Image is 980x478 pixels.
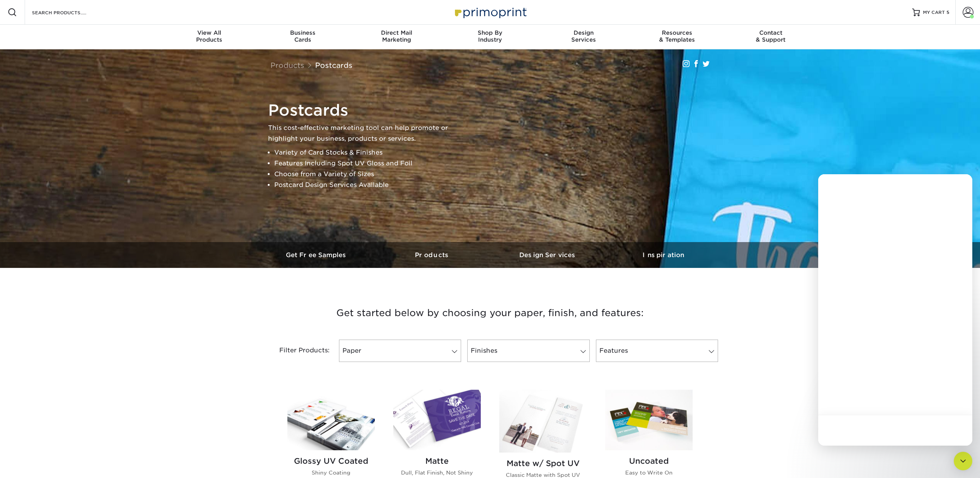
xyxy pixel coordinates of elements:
div: Open Intercom Messenger [954,452,972,470]
p: Easy to Write On [605,469,693,476]
a: Features [596,340,718,362]
div: & Templates [630,29,724,43]
li: Variety of Card Stocks & Finishes [274,147,461,158]
img: Uncoated Postcards [605,390,693,450]
a: DesignServices [537,25,630,49]
a: Shop ByIndustry [443,25,537,49]
h3: Design Services [490,251,606,259]
img: Matte Postcards [393,390,481,450]
h2: Glossy UV Coated [287,456,375,466]
li: Features Including Spot UV Gloss and Foil [274,158,461,169]
div: Industry [443,29,537,43]
div: & Support [724,29,817,43]
a: Get Free Samples [259,242,374,268]
div: Products [163,29,256,43]
a: Direct MailMarketing [350,25,443,49]
a: Contact& Support [724,25,817,49]
a: Design Services [490,242,606,268]
a: BusinessCards [256,25,350,49]
input: SEARCH PRODUCTS..... [31,8,106,17]
span: Business [256,29,350,36]
span: View All [163,29,256,36]
h2: Matte [393,456,481,466]
span: 5 [946,10,949,15]
h2: Uncoated [605,456,693,466]
p: Dull, Flat Finish, Not Shiny [393,469,481,476]
div: Marketing [350,29,443,43]
li: Choose from a Variety of Sizes [274,169,461,180]
img: Matte w/ Spot UV Postcards [499,390,587,452]
span: Shop By [443,29,537,36]
span: Contact [724,29,817,36]
li: Postcard Design Services Available [274,180,461,190]
span: MY CART [923,9,945,16]
img: Glossy UV Coated Postcards [287,390,375,450]
h3: Get started below by choosing your paper, finish, and features: [265,296,715,330]
a: Products [374,242,490,268]
div: Services [537,29,630,43]
h3: Products [374,251,490,259]
p: This cost-effective marketing tool can help promote or highlight your business, products or servi... [268,123,461,144]
h2: Matte w/ Spot UV [499,459,587,468]
img: Primoprint [451,4,529,20]
h3: Get Free Samples [259,251,374,259]
span: Design [537,29,630,36]
a: Products [270,61,304,69]
span: Direct Mail [350,29,443,36]
a: View AllProducts [163,25,256,49]
h3: Inspiration [606,251,721,259]
span: Resources [630,29,724,36]
div: Filter Products: [259,340,336,362]
a: Postcards [315,61,352,69]
a: Inspiration [606,242,721,268]
div: Cards [256,29,350,43]
p: Shiny Coating [287,469,375,476]
a: Finishes [467,340,589,362]
h1: Postcards [268,101,461,119]
a: Paper [339,340,461,362]
a: Resources& Templates [630,25,724,49]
